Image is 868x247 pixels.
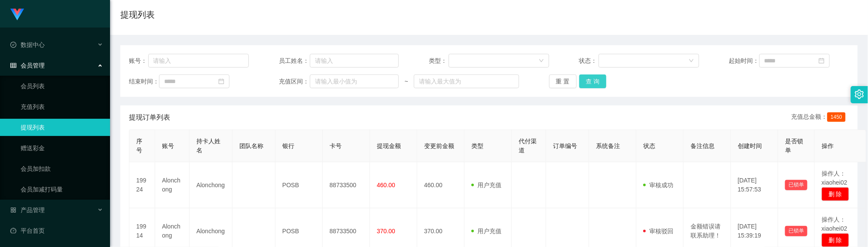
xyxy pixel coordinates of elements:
button: 重 置 [549,74,577,88]
span: 类型： [429,56,448,65]
span: 银行 [282,142,294,149]
h1: 提现列表 [120,8,155,21]
a: 会员加减打码量 [21,181,103,198]
span: 提现订单列表 [129,112,170,123]
i: 图标: check-circle-o [10,42,16,48]
span: 卡号 [330,142,342,149]
td: 88733500 [323,162,370,208]
a: 充值列表 [21,98,103,115]
a: 图标: dashboard平台首页 [10,222,103,239]
span: 审核成功 [643,182,673,188]
td: 19924 [129,162,155,208]
a: 会员加扣款 [21,160,103,177]
span: 数据中心 [10,41,45,48]
span: 会员管理 [10,62,45,69]
span: 代付渠道 [519,138,537,154]
span: 备注信息 [691,142,715,149]
span: 充值区间： [279,77,310,86]
input: 请输入 [148,54,249,68]
span: 状态 [643,142,655,149]
span: 持卡人姓名 [196,138,220,154]
i: 图标: calendar [218,78,224,84]
button: 已锁单 [785,180,807,190]
span: 操作 [822,142,834,149]
i: 图标: down [689,58,694,64]
input: 请输入 [310,54,399,68]
span: 员工姓名： [279,56,310,65]
span: 操作人：xiaohei02 [822,216,847,232]
a: 赠送彩金 [21,139,103,157]
a: 会员列表 [21,77,103,95]
img: logo.9652507e.png [10,9,24,21]
span: 370.00 [377,228,395,235]
i: 图标: setting [855,90,864,99]
span: 创建时间 [738,142,762,149]
i: 图标: down [539,58,544,64]
span: 提现金额 [377,142,401,149]
span: 订单编号 [553,142,577,149]
td: 460.00 [417,162,465,208]
span: 起始时间： [729,56,759,65]
a: 提现列表 [21,119,103,136]
td: [DATE] 15:57:53 [731,162,778,208]
span: 系统备注 [596,142,620,149]
span: 460.00 [377,182,395,188]
input: 请输入最大值为 [414,74,519,88]
span: 变更前金额 [424,142,454,149]
span: 类型 [471,142,483,149]
span: 1450 [827,112,846,122]
span: 账号： [129,56,148,65]
span: 用户充值 [471,228,501,235]
td: Alonchong [155,162,189,208]
button: 已锁单 [785,226,807,236]
button: 查 询 [579,74,607,88]
div: 充值总金额： [791,112,849,123]
span: 序号 [136,138,142,154]
span: 操作人：xiaohei02 [822,170,847,186]
button: 删 除 [822,187,849,201]
span: 产品管理 [10,207,45,213]
span: 账号 [162,142,174,149]
span: 团队名称 [239,142,263,149]
span: 是否锁单 [785,138,803,154]
span: 审核驳回 [643,228,673,235]
input: 请输入最小值为 [310,74,399,88]
span: 结束时间： [129,77,159,86]
span: ~ [399,77,414,86]
td: Alonchong [189,162,232,208]
i: 图标: table [10,62,16,68]
i: 图标: calendar [819,58,825,64]
i: 图标: appstore-o [10,207,16,213]
span: 用户充值 [471,182,501,188]
span: 状态： [579,56,598,65]
td: POSB [275,162,323,208]
button: 删 除 [822,233,849,247]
